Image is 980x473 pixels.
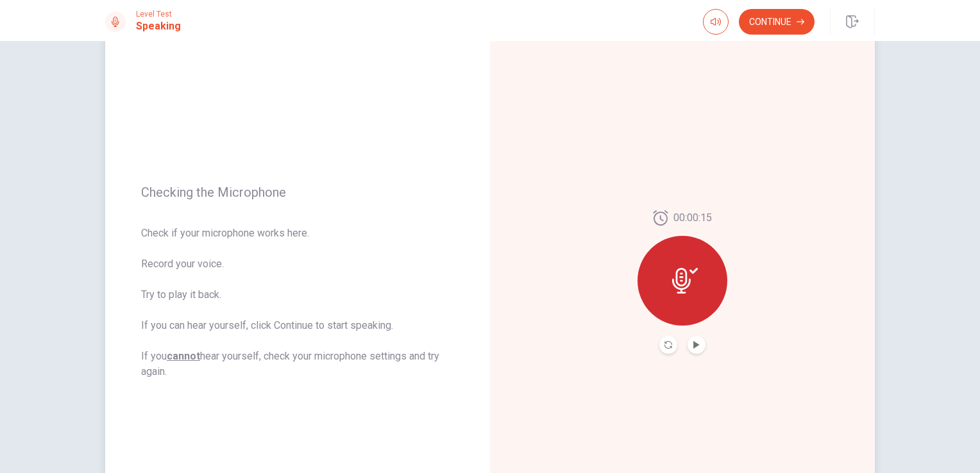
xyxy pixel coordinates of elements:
[167,350,200,362] u: cannot
[141,226,454,379] span: Check if your microphone works here. Record your voice. Try to play it back. If you can hear your...
[673,210,712,226] span: 00:00:15
[136,19,181,34] h1: Speaking
[739,9,815,35] button: Continue
[688,336,705,354] button: Play Audio
[141,185,454,200] span: Checking the Microphone
[659,336,677,354] button: Record Again
[136,10,181,19] span: Level Test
